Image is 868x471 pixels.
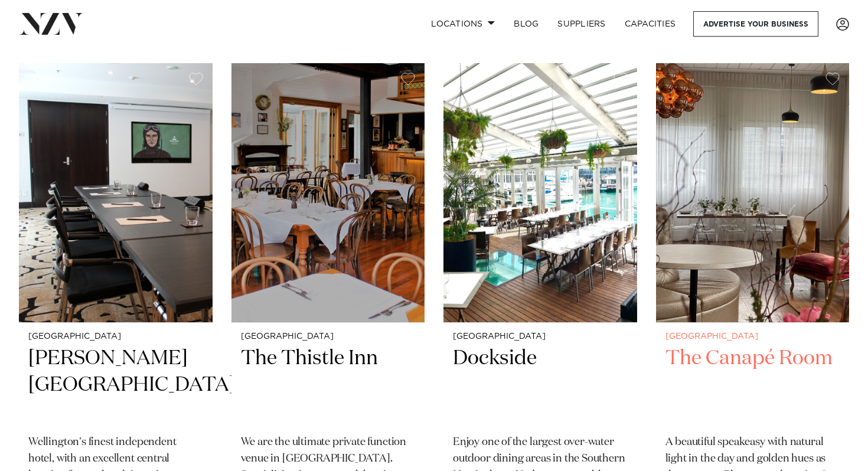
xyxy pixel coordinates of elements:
h2: The Thistle Inn [241,345,416,425]
h2: Dockside [453,345,628,425]
a: Capacities [615,11,686,37]
a: SUPPLIERS [548,11,615,37]
h2: The Canapé Room [665,345,840,425]
small: [GEOGRAPHIC_DATA] [28,332,203,341]
a: Advertise your business [693,11,818,37]
img: nzv-logo.png [19,13,83,34]
a: Locations [422,11,504,37]
small: [GEOGRAPHIC_DATA] [665,332,840,341]
small: [GEOGRAPHIC_DATA] [453,332,628,341]
small: [GEOGRAPHIC_DATA] [241,332,416,341]
a: BLOG [504,11,548,37]
h2: [PERSON_NAME][GEOGRAPHIC_DATA] [28,345,203,425]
